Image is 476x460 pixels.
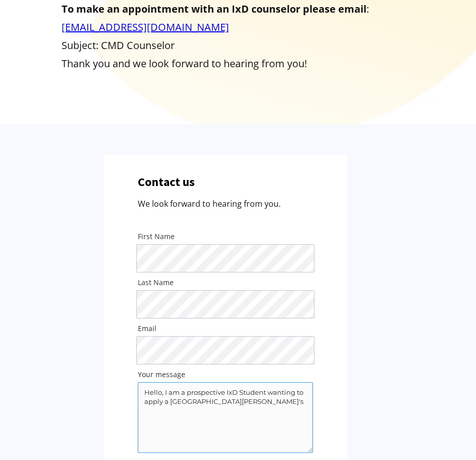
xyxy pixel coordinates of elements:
[138,278,313,288] label: Last Name
[138,175,195,190] h3: Contact us
[138,197,281,211] p: We look forward to hearing from you.
[138,324,313,334] label: Email
[138,232,313,242] label: First Name
[138,370,313,380] label: Your message
[62,20,229,34] a: [EMAIL_ADDRESS][DOMAIN_NAME]
[62,2,366,16] strong: To make an appointment with an IxD counselor please email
